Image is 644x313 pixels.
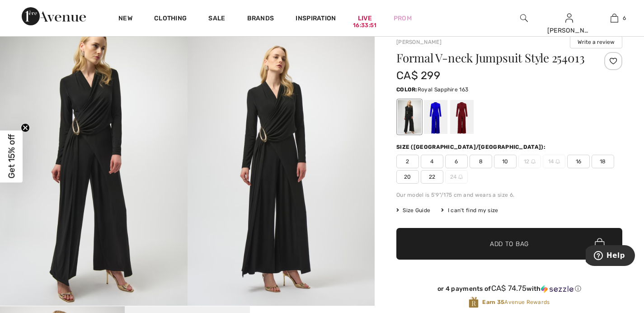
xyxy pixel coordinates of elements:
[531,159,536,164] img: ring-m.svg
[396,284,622,293] div: or 4 payments of with
[482,298,550,306] span: Avenue Rewards
[424,100,447,134] div: Royal Sapphire 163
[470,155,492,168] span: 8
[396,284,622,296] div: or 4 payments ofCA$ 74.75withSezzle Click to learn more about Sezzle
[418,86,468,93] span: Royal Sapphire 163
[441,206,498,214] div: I can't find my size
[396,155,419,168] span: 2
[469,296,479,308] img: Avenue Rewards
[353,21,376,30] div: 16:33:51
[592,13,636,24] a: 6
[396,206,430,214] span: Size Guide
[491,284,527,293] span: CA$ 74.75
[555,159,560,164] img: ring-m.svg
[22,7,86,25] img: 1ère Avenue
[396,86,418,93] span: Color:
[6,134,17,179] span: Get 15% off
[520,13,528,24] img: search the website
[623,14,626,22] span: 6
[396,39,442,45] a: [PERSON_NAME]
[396,69,440,82] span: CA$ 299
[450,100,474,134] div: Deep cherry
[570,36,622,48] button: Write a review
[611,13,618,24] img: My Bag
[208,14,225,24] a: Sale
[565,13,573,24] img: My Info
[445,170,468,184] span: 24
[396,191,622,199] div: Our model is 5'9"/175 cm and wears a size 6.
[396,228,622,260] button: Add to Bag
[118,14,132,24] a: New
[458,175,463,179] img: ring-m.svg
[398,100,421,134] div: Black
[567,155,590,168] span: 16
[541,285,573,293] img: Sezzle
[595,238,605,250] img: Bag.svg
[21,123,30,133] button: Close teaser
[518,155,541,168] span: 12
[482,299,504,305] strong: Earn 35
[421,155,443,168] span: 4
[490,239,529,249] span: Add to Bag
[494,155,517,168] span: 10
[396,170,419,184] span: 20
[396,52,585,64] h1: Formal V-neck Jumpsuit Style 254013
[247,14,274,24] a: Brands
[358,14,372,23] a: Live16:33:51
[296,14,336,24] span: Inspiration
[547,26,592,35] div: [PERSON_NAME]
[154,14,187,24] a: Clothing
[394,14,412,23] a: Prom
[592,155,614,168] span: 18
[421,170,443,184] span: 22
[396,143,547,151] div: Size ([GEOGRAPHIC_DATA]/[GEOGRAPHIC_DATA]):
[586,245,635,268] iframe: Opens a widget where you can find more information
[543,155,565,168] span: 14
[445,155,468,168] span: 6
[188,25,375,306] img: Formal V-Neck Jumpsuit Style 254013. 2
[565,14,573,22] a: Sign In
